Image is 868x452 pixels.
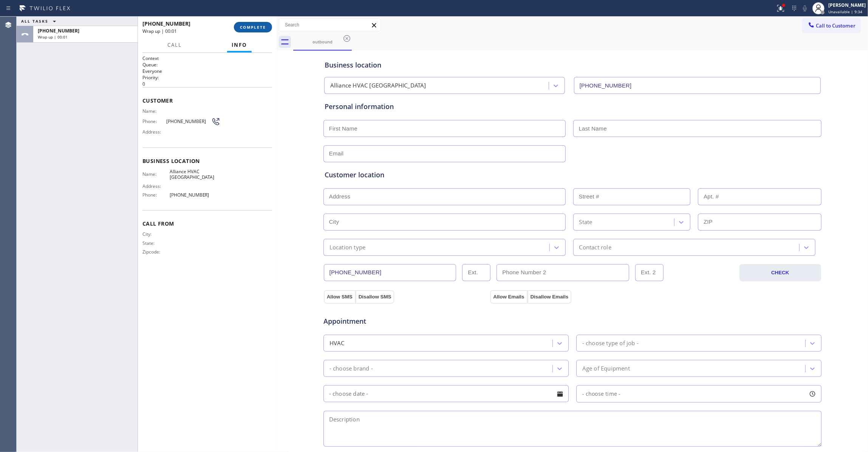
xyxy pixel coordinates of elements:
div: Age of Equipment [582,364,630,373]
span: Call [167,42,182,48]
button: Call [163,38,186,52]
span: Phone: [142,192,170,198]
span: Info [232,42,247,48]
span: Address: [142,183,170,189]
button: Disallow SMS [356,290,395,304]
span: Business location [142,157,272,165]
h2: Queue: [142,61,272,68]
span: [PHONE_NUMBER] [166,118,211,124]
div: - choose type of job - [582,339,639,347]
h1: Context [142,55,272,61]
span: [PHONE_NUMBER] [38,28,79,34]
input: Ext. [462,264,490,281]
div: - choose brand - [330,364,373,373]
span: City: [142,231,170,237]
div: [PERSON_NAME] [828,2,866,8]
input: Email [323,145,566,162]
span: State: [142,240,170,246]
button: Allow SMS [324,290,356,304]
div: Alliance HVAC [GEOGRAPHIC_DATA] [330,81,426,90]
input: - choose date - [323,385,569,402]
span: [PHONE_NUMBER] [142,20,190,27]
span: Phone: [142,118,166,124]
button: Allow Emails [490,290,527,304]
input: Street # [573,188,691,205]
span: Customer [142,97,272,104]
p: 0 [142,81,272,87]
input: Last Name [573,120,822,137]
input: Phone Number 2 [497,264,629,281]
h2: Priority: [142,74,272,81]
input: Search [279,19,381,31]
div: outbound [294,39,351,45]
div: Customer location [325,170,820,180]
button: ALL TASKS [17,17,63,26]
span: Name: [142,108,170,114]
span: Address: [142,129,170,135]
span: Wrap up | 00:01 [38,34,68,40]
span: Name: [142,171,170,177]
span: Call From [142,220,272,227]
input: City [323,214,566,231]
span: - choose time - [582,390,621,397]
div: HVAC [330,339,345,347]
button: Disallow Emails [528,290,572,304]
span: Unavailable | 9:34 [828,9,862,14]
div: Contact role [579,243,611,252]
button: Mute [800,3,810,14]
input: Ext. 2 [635,264,664,281]
button: COMPLETE [234,22,272,32]
button: CHECK [740,264,821,281]
span: Appointment [323,316,489,326]
input: Apt. # [698,188,822,205]
span: ALL TASKS [21,18,48,24]
input: ZIP [698,214,822,231]
span: Wrap up | 00:01 [142,28,177,34]
input: Phone Number [574,77,821,94]
input: Phone Number [324,264,456,281]
span: COMPLETE [240,25,266,30]
input: First Name [323,120,566,137]
span: Zipcode: [142,249,170,255]
span: Alliance HVAC [GEOGRAPHIC_DATA] [170,169,220,180]
input: Address [323,188,566,205]
div: Personal information [325,101,820,112]
p: Everyone [142,68,272,74]
div: Location type [330,243,366,252]
button: Info [227,38,252,52]
button: Call to Customer [803,18,860,33]
div: State [579,218,593,226]
div: Business location [325,60,820,70]
span: Call to Customer [816,22,856,29]
span: [PHONE_NUMBER] [170,192,220,198]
